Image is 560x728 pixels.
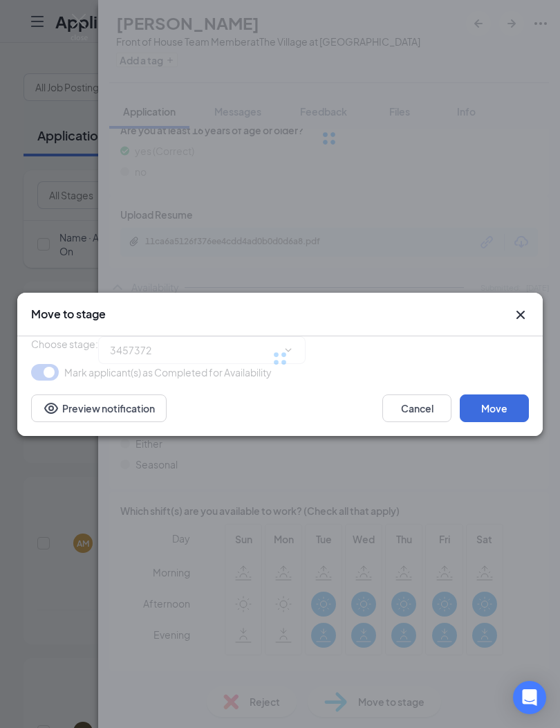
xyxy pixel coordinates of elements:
[513,681,546,714] div: Open Intercom Messenger
[43,400,59,417] svg: Eye
[512,307,529,323] button: Close
[31,394,167,422] button: Preview notificationEye
[31,307,106,322] h3: Move to stage
[512,307,529,323] svg: Cross
[460,394,529,422] button: Move
[382,394,451,422] button: Cancel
